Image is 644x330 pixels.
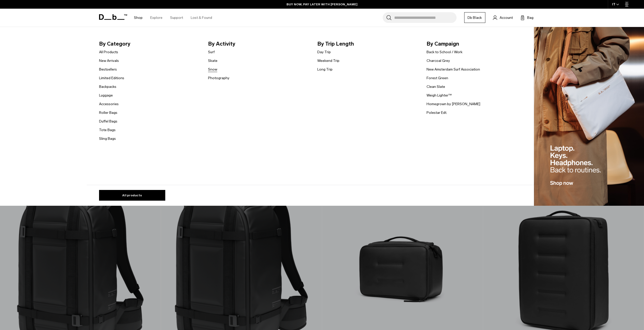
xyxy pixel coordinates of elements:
[317,67,333,72] a: Long Trip
[170,9,183,27] a: Support
[427,75,448,81] a: Forest Green
[208,40,309,48] span: By Activity
[427,49,462,55] a: Back to School / Work
[208,58,217,63] a: Skate
[99,110,117,115] a: Roller Bags
[130,9,216,27] nav: Main Navigation
[99,127,116,133] a: Tote Bags
[427,58,450,63] a: Charcoal Grey
[317,58,339,63] a: Weekend Trip
[520,15,533,21] button: Bag
[99,49,118,55] a: All Products
[427,93,452,98] a: Weigh Lighter™
[464,12,485,23] a: Db Black
[493,15,513,21] a: Account
[134,9,143,27] a: Shop
[99,67,117,72] a: Bestsellers
[427,40,528,48] span: By Campaign
[427,110,447,115] a: Polestar Edt.
[317,49,331,55] a: Day Trip
[99,119,117,124] a: Duffel Bags
[99,84,116,89] a: Backpacks
[99,75,124,81] a: Limited Editions
[208,49,215,55] a: Surf
[150,9,162,27] a: Explore
[99,58,119,63] a: New Arrivals
[191,9,212,27] a: Lost & Found
[317,40,418,48] span: By Trip Length
[208,67,217,72] a: Snow
[99,136,116,141] a: Sling Bags
[527,15,533,20] span: Bag
[99,101,119,107] a: Accessories
[286,2,358,7] a: BUY NOW, PAY LATER WITH [PERSON_NAME]
[99,190,165,201] a: All products
[427,101,480,107] a: Homegrown by [PERSON_NAME]
[500,15,513,20] span: Account
[208,75,229,81] a: Photography
[99,40,200,48] span: By Category
[427,84,445,89] a: Clean Slate
[534,27,644,206] img: Db
[427,67,480,72] a: New Amsterdam Surf Association
[99,93,113,98] a: Luggage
